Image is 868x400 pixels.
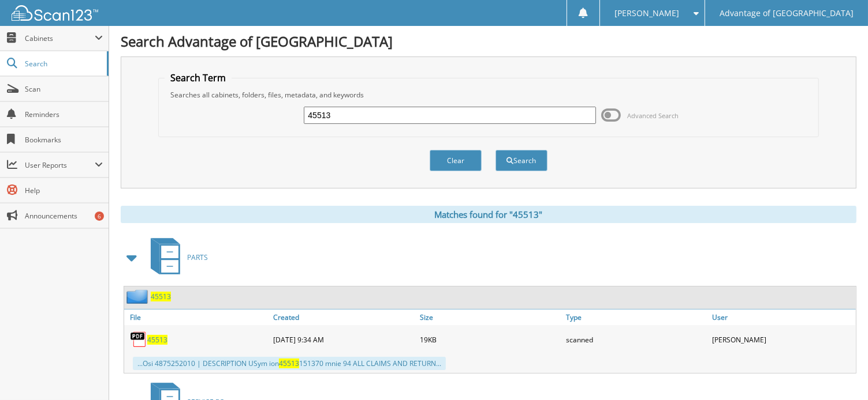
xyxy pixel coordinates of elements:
[25,186,103,195] span: Help
[430,150,482,171] button: Clear
[126,289,151,304] img: folder2.png
[614,10,679,17] span: [PERSON_NAME]
[25,211,103,221] span: Announcements
[187,252,208,262] span: PARTS
[165,71,232,84] legend: Search Term
[12,5,98,21] img: scan123-logo-white.svg
[121,206,856,223] div: Matches found for "45513"
[563,310,709,325] a: Type
[710,310,856,325] a: User
[124,310,270,325] a: File
[25,110,103,119] span: Reminders
[279,359,299,368] span: 45513
[417,310,563,325] a: Size
[563,328,709,351] div: scanned
[710,328,856,351] div: [PERSON_NAME]
[810,345,868,400] iframe: Chat Widget
[130,331,147,348] img: PDF.png
[25,135,103,145] span: Bookmarks
[147,335,167,345] a: 45513
[25,84,103,94] span: Scan
[270,310,416,325] a: Created
[25,33,95,43] span: Cabinets
[95,212,104,221] div: 6
[25,59,101,69] span: Search
[270,328,416,351] div: [DATE] 9:34 AM
[144,235,208,280] a: PARTS
[496,150,547,171] button: Search
[417,328,563,351] div: 19KB
[151,292,171,301] a: 45513
[165,90,813,100] div: Searches all cabinets, folders, files, metadata, and keywords
[133,357,446,370] div: ...Osi 4875252010 | DESCRIPTION USym ion 151370 mnie 94 ALL CLAIMS AND RETURN...
[628,111,679,120] span: Advanced Search
[720,10,854,17] span: Advantage of [GEOGRAPHIC_DATA]
[25,160,95,170] span: User Reports
[121,32,856,51] h1: Search Advantage of [GEOGRAPHIC_DATA]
